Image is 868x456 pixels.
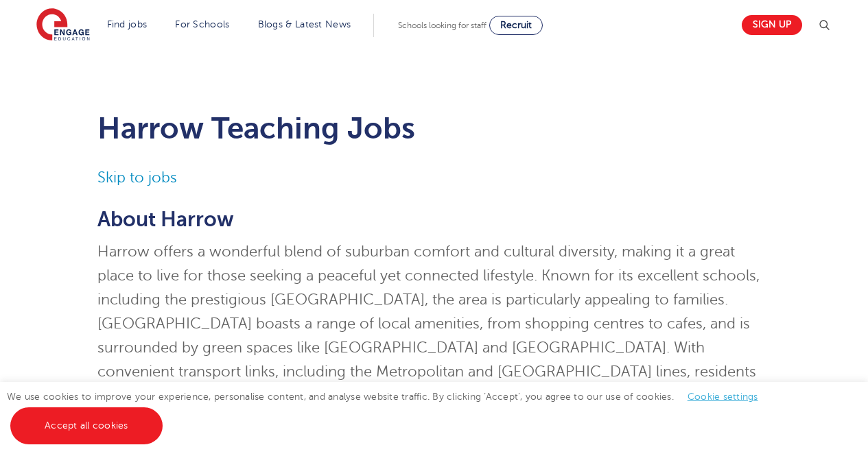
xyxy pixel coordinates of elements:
img: Engage Education [36,8,90,43]
span: We use cookies to improve your experience, personalise content, and analyse website traffic. By c... [7,392,772,431]
a: Cookie settings [688,392,758,402]
a: Blogs & Latest News [258,19,351,29]
a: Accept all cookies [10,407,163,444]
p: Harrow offers a wonderful blend of suburban comfort and cultural diversity, making it a great pla... [97,240,771,432]
a: For Schools [175,19,229,29]
h1: Harrow Teaching Jobs [97,111,771,145]
span: Schools looking for staff [398,21,486,30]
a: Skip to jobs [97,169,177,186]
a: Find jobs [107,19,148,29]
a: Sign up [742,15,802,35]
a: Recruit [489,16,543,35]
span: Recruit [500,20,532,30]
b: About Harrow [97,208,234,231]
